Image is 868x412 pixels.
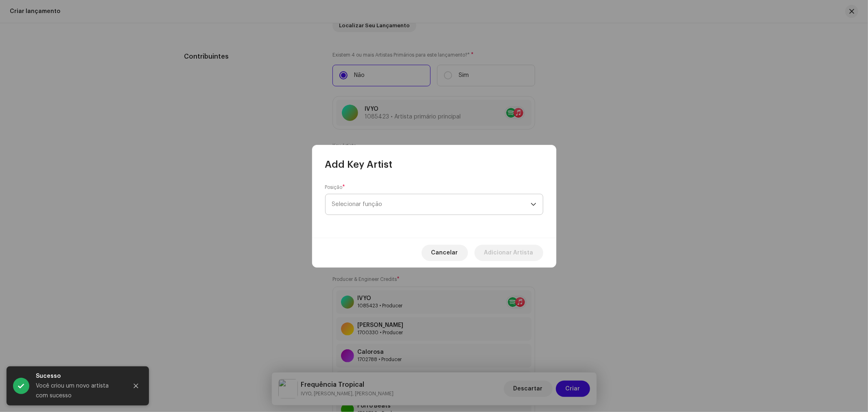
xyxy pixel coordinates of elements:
[36,381,121,401] div: Você criou um novo artista com sucesso
[531,194,536,215] div: dropdown trigger
[36,371,121,381] div: Sucesso
[484,245,533,261] span: Adicionar Artista
[474,245,543,261] button: Adicionar Artista
[332,194,531,215] span: Selecionar função
[325,158,393,171] span: Add Key Artist
[128,378,144,394] button: Close
[325,184,345,191] label: Posição
[422,245,468,261] button: Cancelar
[431,245,458,261] span: Cancelar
